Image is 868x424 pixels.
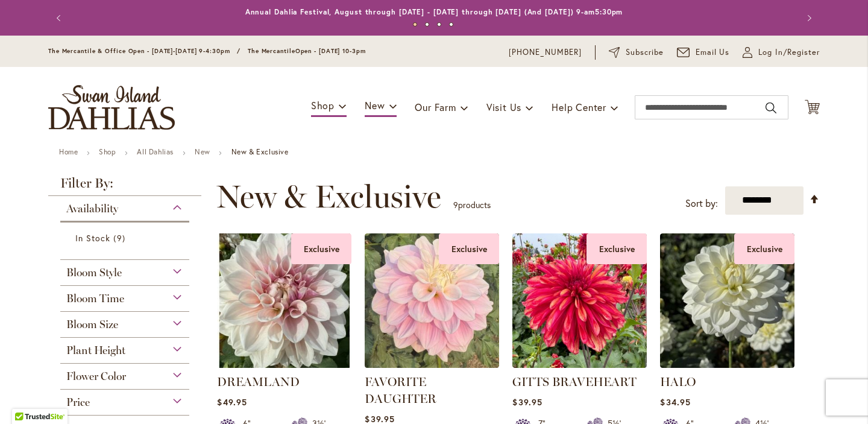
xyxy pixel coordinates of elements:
[231,147,289,156] strong: New & Exclusive
[217,359,351,370] a: DREAMLAND Exclusive
[99,147,116,156] a: Shop
[217,396,247,408] span: $49.95
[743,46,820,59] a: Log In/Register
[587,233,647,264] div: Exclusive
[552,101,606,113] span: Help Center
[245,7,623,16] a: Annual Dahlia Festival, August through [DATE] - [DATE] through [DATE] (And [DATE]) 9-am5:30pm
[796,6,820,30] button: Next
[626,46,664,59] span: Subscribe
[9,381,43,415] iframe: Launch Accessibility Center
[453,195,491,215] p: products
[48,6,72,30] button: Previous
[195,147,210,156] a: New
[66,370,126,383] span: Flower Color
[486,101,521,113] span: Visit Us
[609,46,664,59] a: Subscribe
[365,99,385,112] span: New
[512,375,637,389] a: GITTS BRAVEHEART
[437,22,441,27] button: 3 of 4
[512,359,647,370] a: GITTS BRAVEHEART Exclusive
[217,233,351,368] img: DREAMLAND
[295,47,366,55] span: Open - [DATE] 10-3pm
[75,232,110,244] span: In Stock
[509,46,582,59] a: [PHONE_NUMBER]
[311,99,335,112] span: Shop
[449,22,453,27] button: 4 of 4
[66,266,122,279] span: Bloom Style
[48,47,295,55] span: The Mercantile & Office Open - [DATE]-[DATE] 9-4:30pm / The Mercantile
[291,233,351,264] div: Exclusive
[365,375,436,406] a: FAVORITE DAUGHTER
[425,22,429,27] button: 2 of 4
[48,85,175,130] a: store logo
[660,396,690,408] span: $34.95
[734,233,794,264] div: Exclusive
[217,375,300,389] a: DREAMLAND
[512,233,647,368] img: GITTS BRAVEHEART
[365,233,499,368] img: FAVORITE DAUGHTER
[66,396,90,409] span: Price
[113,232,128,244] span: 9
[696,46,730,59] span: Email Us
[413,22,417,27] button: 1 of 4
[66,344,125,357] span: Plant Height
[758,46,820,59] span: Log In/Register
[660,233,794,368] img: HALO
[48,177,201,196] strong: Filter By:
[677,46,730,59] a: Email Us
[660,359,794,370] a: HALO Exclusive
[439,233,499,264] div: Exclusive
[66,318,118,331] span: Bloom Size
[415,101,456,113] span: Our Farm
[216,179,441,215] span: New & Exclusive
[66,292,124,305] span: Bloom Time
[66,202,118,215] span: Availability
[660,375,696,389] a: HALO
[685,192,718,215] label: Sort by:
[59,147,78,156] a: Home
[137,147,174,156] a: All Dahlias
[453,199,458,210] span: 9
[512,396,542,408] span: $39.95
[75,232,177,244] a: In Stock 9
[365,359,499,370] a: FAVORITE DAUGHTER Exclusive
